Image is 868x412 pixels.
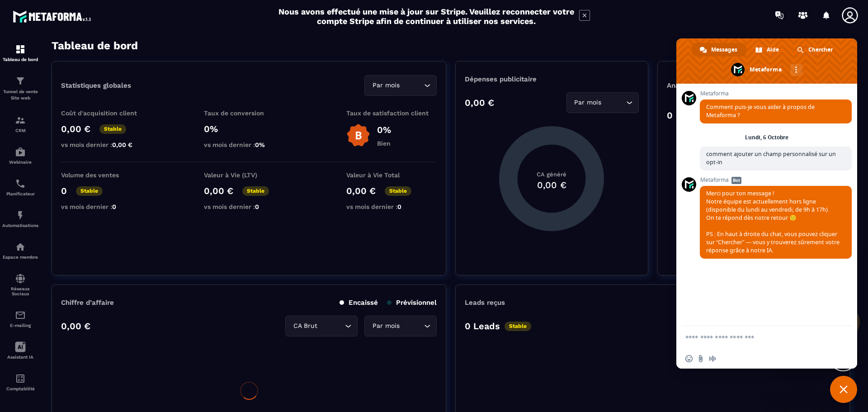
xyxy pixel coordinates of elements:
p: Taux de conversion [204,109,294,117]
p: 0,00 € [346,185,376,196]
img: automations [15,210,26,221]
span: 0% [255,141,265,148]
span: Par mois [370,81,401,90]
span: 0 [255,203,259,210]
div: Messages [692,43,746,57]
p: Leads reçus [465,298,505,307]
span: Par mois [370,321,401,331]
p: Espace membre [2,255,38,260]
p: Statistiques globales [61,81,131,90]
p: Stable [505,322,531,331]
img: formation [15,115,26,126]
p: Analyse des Leads [667,81,754,90]
div: Search for option [566,92,639,113]
p: 0,00 € [204,185,233,196]
p: Stable [76,186,103,196]
img: accountant [15,373,26,384]
p: 0% [377,124,391,135]
p: Tunnel de vente Site web [2,89,38,101]
input: Search for option [319,321,343,331]
input: Search for option [401,81,422,90]
p: vs mois dernier : [204,141,294,148]
span: Message audio [709,355,716,362]
a: Assistant IA [2,335,38,366]
span: Bot [731,177,741,184]
span: comment ajouter un champ personnalisé sur un opt-in [706,150,836,166]
textarea: Entrez votre message... [685,334,828,342]
img: automations [15,147,26,157]
div: Search for option [285,316,358,336]
p: Prévisionnel [387,298,437,307]
h2: Nous avons effectué une mise à jour sur Stripe. Veuillez reconnecter votre compte Stripe afin de ... [278,7,575,26]
p: vs mois dernier : [204,203,294,210]
div: Chercher [789,43,842,57]
a: automationsautomationsWebinaire [2,140,38,171]
p: 0 Leads [465,321,500,331]
p: Taux de satisfaction client [346,109,437,117]
span: Aide [767,43,779,57]
p: Stable [99,124,126,134]
span: Par mois [572,98,604,108]
a: social-networksocial-networkRéseaux Sociaux [2,266,38,303]
span: Messages [711,43,737,57]
p: Valeur à Vie (LTV) [204,171,294,179]
p: Webinaire [2,160,38,165]
p: Dépenses publicitaire [465,75,638,83]
p: vs mois dernier : [61,203,151,210]
img: logo [13,8,94,25]
input: Search for option [604,98,624,108]
input: Search for option [401,321,422,331]
div: Fermer le chat [830,376,857,403]
p: vs mois dernier : [61,141,151,148]
a: schedulerschedulerPlanificateur [2,171,38,203]
img: formation [15,44,26,55]
img: scheduler [15,178,26,189]
div: Aide [747,43,788,57]
p: E-mailing [2,323,38,328]
span: Metaforma [700,90,852,97]
p: Planificateur [2,191,38,196]
a: automationsautomationsEspace membre [2,235,38,266]
p: Automatisations [2,223,38,228]
p: Tableau de bord [2,57,38,62]
span: Comment puis-je vous aider à propos de Metaforma ? [706,103,815,119]
span: 0 [397,203,401,210]
p: CRM [2,128,38,133]
span: CA Brut [291,321,319,331]
a: automationsautomationsAutomatisations [2,203,38,235]
p: Comptabilité [2,386,38,391]
p: Encaissé [340,298,378,307]
p: 0% [204,123,294,134]
p: 0,00 € [61,321,90,331]
div: Search for option [364,75,437,96]
div: Lundi, 6 Octobre [745,135,788,140]
p: Coût d'acquisition client [61,109,151,117]
span: Chercher [808,43,833,57]
img: email [15,310,26,321]
p: Stable [385,186,411,196]
p: 0,00 € [465,97,494,108]
p: 0 [667,110,673,121]
p: Assistant IA [2,355,38,360]
img: social-network [15,273,26,284]
a: formationformationCRM [2,108,38,140]
span: 0 [112,203,116,210]
a: formationformationTableau de bord [2,37,38,69]
span: Merci pour ton message ! Notre équipe est actuellement hors ligne (disponible du lundi au vendred... [706,189,840,254]
img: formation [15,76,26,86]
a: formationformationTunnel de vente Site web [2,69,38,108]
img: b-badge-o.b3b20ee6.svg [346,123,370,147]
span: Metaforma [700,177,852,183]
p: 0 [61,185,67,196]
h3: Tableau de bord [52,39,138,52]
div: Search for option [364,316,437,336]
a: accountantaccountantComptabilité [2,366,38,398]
p: Valeur à Vie Total [346,171,437,179]
p: Bien [377,140,391,147]
p: vs mois dernier : [346,203,437,210]
div: Autres canaux [790,64,802,76]
span: 0,00 € [112,141,132,148]
p: Réseaux Sociaux [2,286,38,296]
span: Insérer un emoji [685,355,693,362]
img: automations [15,242,26,252]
